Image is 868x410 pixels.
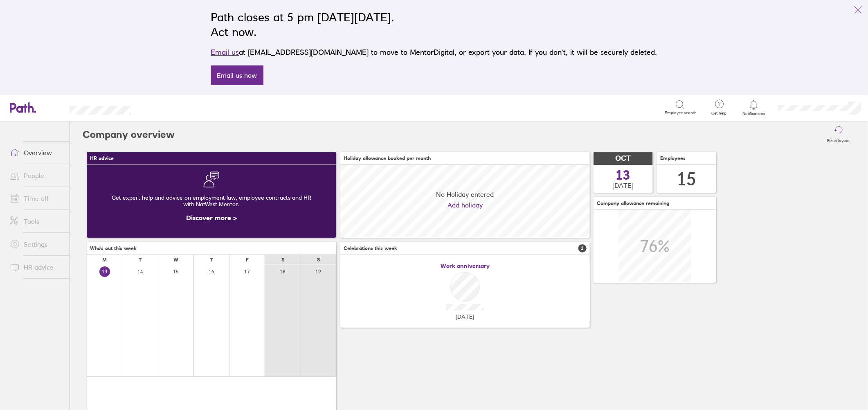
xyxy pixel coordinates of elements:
[211,65,263,85] a: Email us now
[173,257,178,263] div: W
[616,154,631,163] span: OCT
[90,246,137,251] span: Who's out this week
[741,111,767,116] span: Notifications
[153,104,174,111] div: Search
[344,155,431,161] span: Holiday allowance booked per month
[3,259,69,275] a: HR advice
[665,110,697,115] span: Employee search
[344,246,397,251] span: Celebrations this week
[3,236,69,252] a: Settings
[83,122,175,148] h2: Company overview
[186,214,237,222] a: Discover more >
[578,244,587,252] span: 1
[3,144,69,161] a: Overview
[616,169,631,182] span: 13
[93,188,330,214] div: Get expert help and advice on employment law, employee contracts and HR with NatWest Mentor.
[660,155,686,161] span: Employees
[823,136,855,143] label: Reset layout
[90,155,114,161] span: HR advice
[436,191,494,198] span: No Holiday entered
[139,257,142,263] div: T
[456,313,474,320] span: [DATE]
[211,10,657,39] h2: Path closes at 5 pm [DATE][DATE]. Act now.
[597,200,669,206] span: Company allowance remaining
[3,167,69,184] a: People
[706,111,733,116] span: Get help
[823,122,855,148] button: Reset layout
[613,182,634,189] span: [DATE]
[3,213,69,230] a: Tools
[102,257,107,263] div: M
[677,169,697,189] div: 15
[317,257,320,263] div: S
[210,257,213,263] div: T
[281,257,284,263] div: S
[447,201,483,209] a: Add holiday
[3,190,69,207] a: Time off
[441,263,490,269] span: Work anniversary
[246,257,249,263] div: F
[211,47,657,58] p: at [EMAIL_ADDRESS][DOMAIN_NAME] to move to MentorDigital, or export your data. If you don’t, it w...
[211,48,239,56] a: Email us
[741,99,767,116] a: Notifications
